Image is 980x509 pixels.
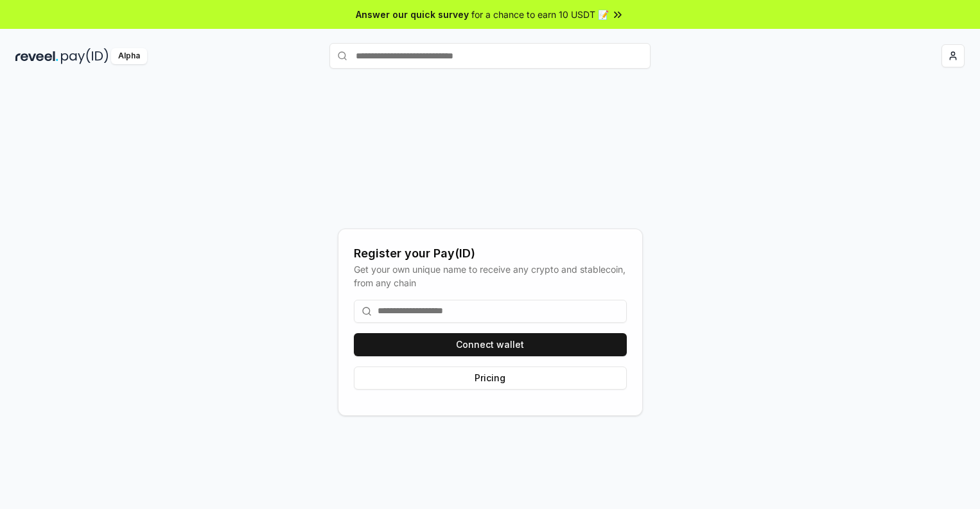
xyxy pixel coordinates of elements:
img: pay_id [61,48,109,64]
img: reveel_dark [15,48,58,64]
div: Register your Pay(ID) [354,245,627,263]
span: Answer our quick survey [356,8,469,21]
div: Alpha [111,48,147,64]
div: Get your own unique name to receive any crypto and stablecoin, from any chain [354,263,627,289]
button: Pricing [354,367,627,390]
span: for a chance to earn 10 USDT 📝 [471,8,609,21]
button: Connect wallet [354,333,627,356]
